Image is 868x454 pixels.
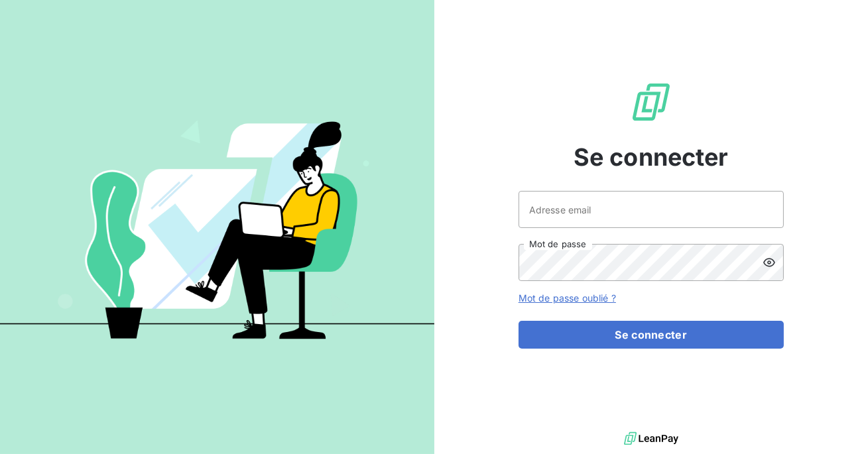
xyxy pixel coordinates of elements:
[519,191,784,228] input: placeholder
[519,292,616,304] a: Mot de passe oublié ?
[574,139,729,175] span: Se connecter
[624,429,678,449] img: logo
[519,321,784,349] button: Se connecter
[630,81,672,123] img: Logo LeanPay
